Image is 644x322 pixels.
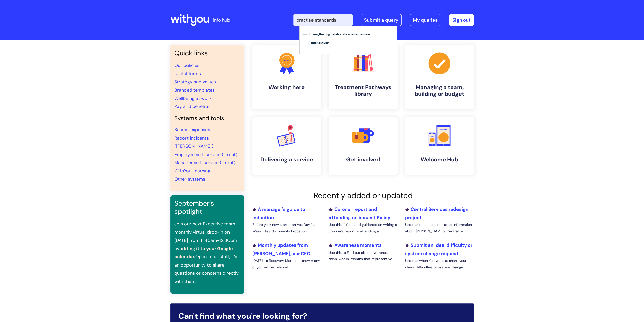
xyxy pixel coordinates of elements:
[308,41,332,46] span: Interventions
[308,32,370,36] a: Strengthening relationships intervention
[174,49,240,57] h3: Quick links
[174,160,235,166] a: Manager self-service (iTrent)
[405,45,474,109] a: Managing a team, building or budget
[252,191,474,200] h2: Recently added or updated
[174,135,213,149] a: Report incidents ([PERSON_NAME])
[293,14,474,26] div: | -
[405,117,474,175] a: Welcome Hub
[174,151,237,158] a: Employee self-service (iTrent)
[328,206,390,220] a: Coroner report and attending an inquest Policy
[213,16,230,24] p: info hub
[405,222,474,234] p: Use this to find out the latest information about [PERSON_NAME]'s Central re...
[328,250,397,262] p: Use this to Find out about awareness days, weeks, months that represent yo...
[405,242,472,256] a: Submit an idea, difficulty or system change request
[328,222,397,234] p: Use this if You need guidance on writing a coroner’s report or attending a...
[256,84,317,91] h4: Working here
[329,117,398,175] a: Get involved
[252,258,321,270] p: [DATE] It’s Recovery Month - I know many of you will be celebrati...
[333,156,393,163] h4: Get involved
[361,14,402,26] a: Submit a query
[410,14,441,26] a: My queries
[174,245,233,260] a: adding it to your Google calendar.
[293,14,353,26] input: Search
[174,127,210,133] a: Submit expenses
[174,168,210,174] a: WithYou Learning
[256,156,317,163] h4: Delivering a service
[409,84,470,98] h4: Managing a team, building or budget
[409,156,470,163] h4: Welcome Hub
[178,311,466,321] h2: Can't find what you're looking for?
[252,117,321,175] a: Delivering a service
[405,258,474,270] p: Use this when You want to share your ideas, difficulties or system change ...
[174,62,199,68] a: Our policies
[174,71,201,77] a: Useful forms
[449,14,474,26] a: Sign out
[252,206,305,220] a: A manager's guide to induction
[174,176,205,182] a: Other systems
[174,79,216,85] a: Strategy and values
[333,84,393,98] h4: Treatment Pathways library
[174,95,212,101] a: Wellbeing at work
[252,222,321,234] p: Before your new starter arrives Day 1 and Week 1 Key documents Probation...
[252,242,310,256] a: Monthly updates from [PERSON_NAME], our CEO
[405,206,468,220] a: Central Services redesign project
[174,87,215,93] a: Branded templates
[329,45,398,109] a: Treatment Pathways library
[174,115,240,122] h4: Systems and tools
[174,220,240,286] p: Join our next Executive team monthly virtual drop-in on [DATE] from 11:45am-12:30pm by Open to al...
[174,199,240,216] h3: September's spotlight
[174,103,209,109] a: Pay and benefits
[328,242,381,248] a: Awareness moments
[252,45,321,109] a: Working here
